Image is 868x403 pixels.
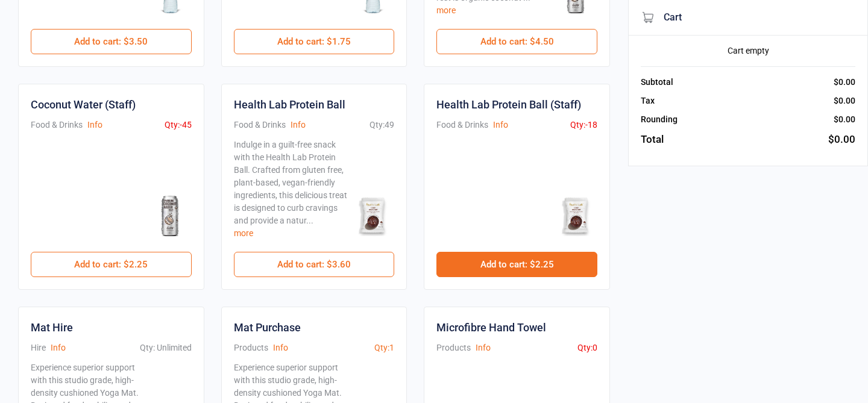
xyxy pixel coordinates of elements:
[570,119,597,131] div: Qty: -18
[641,45,855,57] div: Cart empty
[493,119,508,131] button: Info
[31,342,46,354] div: Hire
[370,119,394,131] div: Qty: 49
[273,342,288,354] button: Info
[51,342,66,354] button: Info
[834,113,855,126] div: $0.00
[641,113,678,126] div: Rounding
[291,119,306,131] button: Info
[436,342,471,354] div: Products
[140,342,192,354] div: Qty: Unlimited
[234,319,301,336] div: Mat Purchase
[436,29,597,54] button: Add to cart: $4.50
[641,76,673,89] div: Subtotal
[577,342,597,354] div: Qty: 0
[834,76,855,89] div: $0.00
[641,132,664,148] div: Total
[234,227,253,240] button: more
[436,119,488,131] div: Food & Drinks
[828,132,855,148] div: $0.00
[31,319,73,336] div: Mat Hire
[436,252,597,277] button: Add to cart: $2.25
[31,252,192,277] button: Add to cart: $2.25
[834,95,855,107] div: $0.00
[436,4,456,17] button: more
[31,96,136,113] div: Coconut Water (Staff)
[31,29,192,54] button: Add to cart: $3.50
[165,119,192,131] div: Qty: -45
[641,95,655,107] div: Tax
[436,96,581,113] div: Health Lab Protein Ball (Staff)
[234,96,345,113] div: Health Lab Protein Ball
[149,194,192,236] img: Coconut Water (Staff)
[555,194,597,236] img: Health Lab Protein Ball (Staff)
[87,119,102,131] button: Info
[31,119,83,131] div: Food & Drinks
[234,119,286,131] div: Food & Drinks
[234,252,395,277] button: Add to cart: $3.60
[352,194,394,236] img: Health Lab Protein Ball
[234,139,348,240] div: Indulge in a guilt-free snack with the Health Lab Protein Ball. Crafted from gluten free, plant-b...
[476,342,491,354] button: Info
[234,29,395,54] button: Add to cart: $1.75
[436,319,546,336] div: Microfibre Hand Towel
[374,342,394,354] div: Qty: 1
[234,342,268,354] div: Products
